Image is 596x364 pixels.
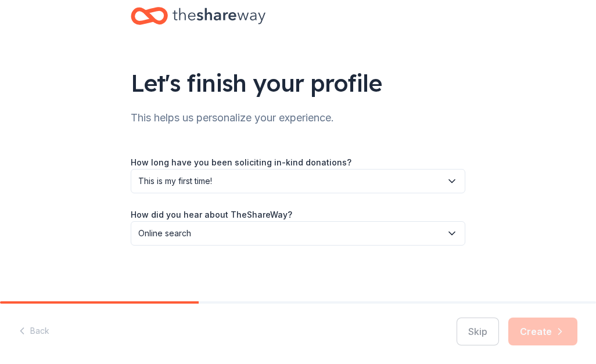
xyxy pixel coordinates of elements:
button: This is my first time! [131,169,465,193]
div: Let's finish your profile [131,67,465,99]
div: This helps us personalize your experience. [131,109,465,127]
label: How long have you been soliciting in-kind donations? [131,157,351,168]
button: Online search [131,221,465,246]
span: This is my first time! [138,174,441,188]
span: Online search [138,226,441,240]
label: How did you hear about TheShareWay? [131,209,292,221]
